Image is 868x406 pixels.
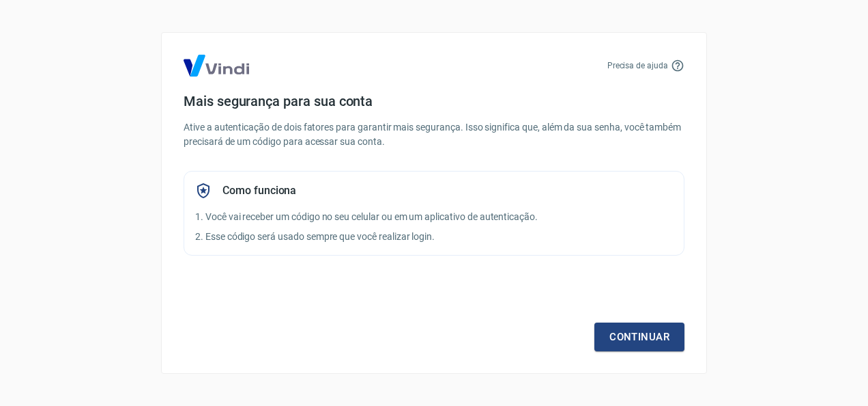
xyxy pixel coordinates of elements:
p: Ative a autenticação de dois fatores para garantir mais segurança. Isso significa que, além da su... [184,120,684,149]
img: Logo Vind [184,55,249,77]
a: Continuar [594,323,684,351]
p: 1. Você vai receber um código no seu celular ou em um aplicativo de autenticação. [195,210,673,224]
p: Precisa de ajuda [607,59,668,72]
p: 2. Esse código será usado sempre que você realizar login. [195,230,673,244]
h5: Como funciona [222,184,296,198]
h4: Mais segurança para sua conta [184,93,684,109]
